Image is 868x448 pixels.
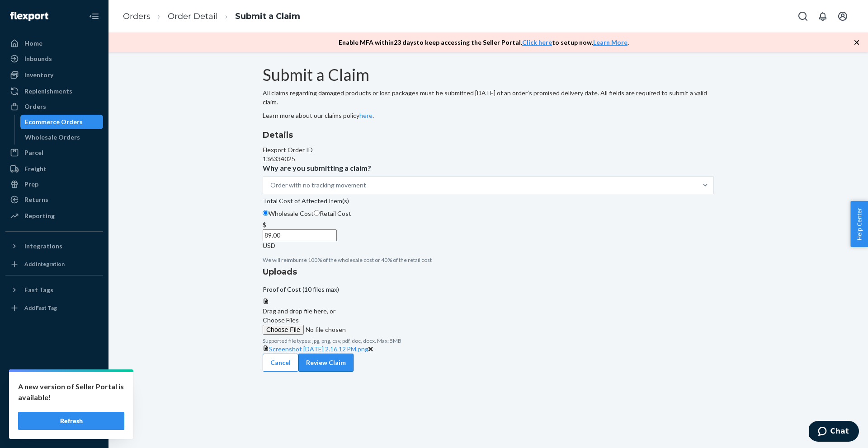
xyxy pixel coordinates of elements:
[359,112,373,119] a: here
[18,381,124,403] p: A new version of Seller Portal is available!
[263,256,714,264] p: We will reimburse 100% of the wholesale cost or 40% of the retail cost
[116,3,307,30] ol: breadcrumbs
[263,337,714,345] p: Supported file types: jpg, png, csv, pdf, doc, docx. Max: 5MB
[5,257,103,271] a: Add Integration
[24,148,43,157] div: Parcel
[5,51,103,66] a: Inbounds
[24,39,42,48] div: Home
[339,38,629,47] p: Enable MFA within 23 days to keep accessing the Seller Portal. to setup now. .
[24,211,55,220] div: Reporting
[794,7,812,25] button: Open Search Box
[263,241,714,250] div: USD
[5,177,103,191] a: Prep
[24,164,47,173] div: Freight
[235,11,300,21] a: Submit a Claim
[5,301,103,315] a: Add Fast Tag
[5,68,103,82] a: Inventory
[263,111,714,120] p: Learn more about our claims policy .
[263,210,269,216] input: Wholesale Cost
[5,392,103,406] button: Talk to Support
[25,133,80,142] div: Wholesale Orders
[263,285,339,298] span: Proof of Cost (10 files max)
[5,209,103,223] a: Reporting
[263,196,349,209] span: Total Cost of Affected Item(s)
[320,210,351,217] span: Retail Cost
[298,354,354,372] button: Review Claim
[5,377,103,391] a: Settings
[5,239,103,253] button: Integrations
[263,154,714,163] div: 136334025
[18,412,124,430] button: Refresh
[5,283,103,297] button: Fast Tags
[24,242,62,251] div: Integrations
[168,11,218,21] a: Order Detail
[263,316,299,324] span: Choose Files
[24,180,38,189] div: Prep
[24,87,72,96] div: Replenishments
[269,210,314,217] span: Wholesale Cost
[263,307,714,316] div: Drag and drop file here, or
[834,7,852,25] button: Open account menu
[269,345,368,353] a: Screenshot [DATE] 2.16.12 PM.png
[10,12,48,21] img: Flexport logo
[263,163,371,173] p: Why are you submitting a claim?
[25,117,83,126] div: Ecommerce Orders
[5,407,103,422] a: Help Center
[263,325,386,335] input: Choose Files
[263,229,337,241] input: $USD
[263,89,714,107] p: All claims regarding damaged products or lost packages must be submitted [DATE] of an order’s pro...
[263,129,714,141] h3: Details
[263,66,714,84] h1: Submit a Claim
[5,99,103,114] a: Orders
[24,70,53,79] div: Inventory
[24,54,52,63] div: Inbounds
[20,130,104,145] a: Wholesale Orders
[24,195,48,204] div: Returns
[24,260,65,268] div: Add Integration
[123,11,151,21] a: Orders
[5,162,103,176] a: Freight
[24,285,53,294] div: Fast Tags
[20,115,104,129] a: Ecommerce Orders
[24,102,46,111] div: Orders
[24,304,57,312] div: Add Fast Tag
[263,354,298,372] button: Cancel
[593,38,627,46] a: Learn More
[5,84,103,98] a: Replenishments
[263,145,714,154] div: Flexport Order ID
[270,181,366,190] div: Order with no tracking movement
[5,145,103,160] a: Parcel
[850,201,868,247] button: Help Center
[263,220,714,229] div: $
[5,192,103,207] a: Returns
[85,7,103,25] button: Close Navigation
[5,36,103,51] a: Home
[314,210,320,216] input: Retail Cost
[522,38,552,46] a: Click here
[263,266,714,278] h3: Uploads
[5,423,103,437] button: Give Feedback
[809,421,859,443] iframe: Opens a widget where you can chat to one of our agents
[814,7,832,25] button: Open notifications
